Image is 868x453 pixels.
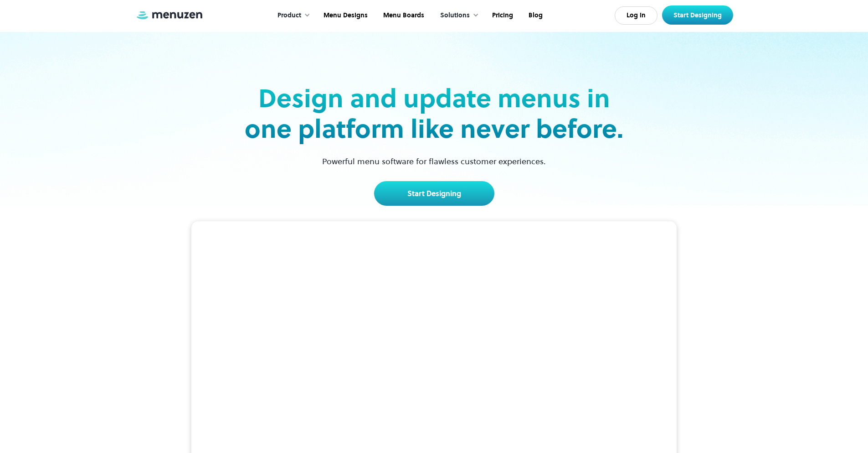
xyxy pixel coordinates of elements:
[374,181,494,206] a: Start Designing
[431,1,483,30] div: Solutions
[277,10,301,21] div: Product
[242,83,627,144] h2: Design and update menus in one platform like never before.
[520,1,550,30] a: Blog
[375,1,431,30] a: Menu Boards
[615,6,657,25] a: Log In
[483,1,520,30] a: Pricing
[268,1,315,30] div: Product
[662,5,733,25] a: Start Designing
[440,10,470,21] div: Solutions
[311,155,557,167] p: Powerful menu software for flawless customer experiences.
[315,1,375,30] a: Menu Designs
